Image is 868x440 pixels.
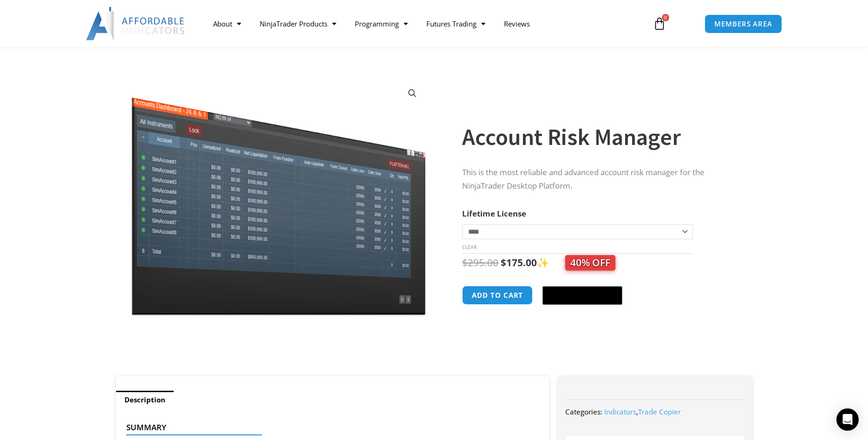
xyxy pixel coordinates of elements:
bdi: 175.00 [501,256,537,269]
iframe: PayPal Message 1 [462,317,733,325]
a: Indicators [604,407,636,416]
a: Programming [346,13,417,34]
span: 40% OFF [565,255,615,270]
img: LogoAI | Affordable Indicators – NinjaTrader [86,7,186,40]
span: 0 [662,14,669,21]
span: Categories: [565,407,602,416]
a: Trade Copier [638,407,681,416]
a: About [204,13,250,34]
span: $ [462,256,468,269]
label: Lifetime License [462,208,526,219]
a: 0 [639,10,680,37]
span: MEMBERS AREA [714,20,772,27]
button: Add to cart [462,286,533,305]
a: MEMBERS AREA [705,14,782,33]
span: $ [501,256,506,269]
nav: Menu [204,13,642,34]
a: Clear options [462,244,476,250]
h4: Summary [126,423,532,432]
a: Reviews [495,13,539,34]
h1: Account Risk Manager [462,121,733,153]
bdi: 295.00 [462,256,498,269]
a: NinjaTrader Products [250,13,346,34]
p: This is the most reliable and advanced account risk manager for the NinjaTrader Desktop Platform. [462,166,733,193]
div: Open Intercom Messenger [836,408,859,431]
button: Buy with GPay [542,286,622,305]
span: , [604,407,681,416]
a: Futures Trading [417,13,495,34]
a: View full-screen image gallery [404,85,421,102]
a: Description [116,391,174,409]
span: ✨ [537,256,615,269]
